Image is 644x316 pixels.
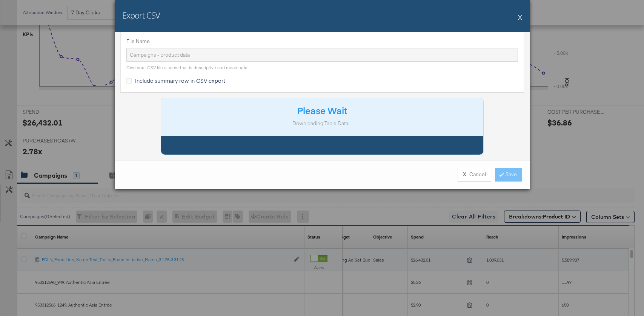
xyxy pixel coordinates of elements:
button: X [518,9,522,25]
label: File Name [126,38,518,45]
span: Include summary row in CSV export [135,77,225,84]
div: Give your CSV file a name that is descriptive and meaningful. [126,65,249,71]
h2: Export CSV [122,9,160,21]
strong: X [463,171,466,178]
strong: Please Wait [297,104,347,116]
button: XCancel [458,168,491,181]
div: Downloading Table Data... [167,120,478,127]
